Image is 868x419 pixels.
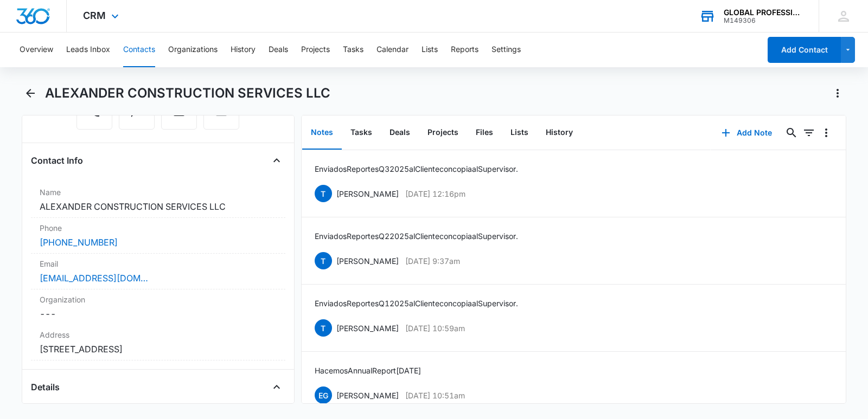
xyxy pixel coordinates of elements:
h4: Details [31,381,60,394]
a: Call [76,111,112,120]
div: Address[STREET_ADDRESS] [31,325,285,360]
button: Close [268,152,285,169]
dd: ALEXANDER CONSTRUCTION SERVICES LLC [40,200,277,213]
p: Hacemos Annual Report [DATE] [315,365,421,376]
label: Organization [40,294,277,305]
button: Add Note [711,120,783,146]
div: Organization--- [31,289,285,325]
button: Tasks [343,33,363,67]
a: [EMAIL_ADDRESS][DOMAIN_NAME] [40,272,148,285]
button: Files [467,116,502,150]
p: [PERSON_NAME] [336,255,399,267]
span: EG [315,386,332,404]
dd: [STREET_ADDRESS] [40,343,277,356]
button: Leads Inbox [66,33,110,67]
button: Add Contact [768,37,841,63]
button: Calendar [376,33,409,67]
button: Deals [381,116,419,150]
div: Email[EMAIL_ADDRESS][DOMAIN_NAME] [31,254,285,289]
label: Phone [40,222,277,234]
p: [PERSON_NAME] [336,323,399,334]
span: CRM [83,10,106,21]
label: Name [40,186,277,198]
button: Projects [419,116,467,150]
button: Contacts [123,33,155,67]
dd: --- [40,307,277,320]
button: Deals [269,33,288,67]
button: Actions [829,85,846,102]
button: Lists [422,33,438,67]
span: T [315,252,332,269]
button: Overview [20,33,53,67]
div: NameALEXANDER CONSTRUCTION SERVICES LLC [31,182,285,218]
button: Projects [301,33,330,67]
p: [PERSON_NAME] [336,390,399,401]
p: Enviados Reportes Q2 2025 al Cliente con copia al Supervisor. [315,230,518,242]
button: Reports [451,33,478,67]
button: Organizations [168,33,218,67]
p: Enviados Reportes Q1 2025 al Cliente con copia al Supervisor. [315,298,518,309]
button: Close [268,378,285,396]
p: [DATE] 10:51am [405,390,465,401]
button: Search... [783,124,800,141]
p: [DATE] 9:37am [405,255,460,267]
p: [DATE] 12:16pm [405,188,465,199]
label: Email [40,258,277,269]
button: History [231,33,256,67]
p: [PERSON_NAME] [336,188,399,199]
button: Back [22,85,39,102]
button: Tasks [342,116,381,150]
button: Overflow Menu [818,124,835,141]
div: account id [724,17,803,24]
span: T [315,185,332,202]
a: Text [119,111,155,120]
button: Settings [492,33,521,67]
button: Filters [800,124,818,141]
label: Address [40,329,277,340]
button: Notes [302,116,342,150]
a: [PHONE_NUMBER] [40,236,118,249]
button: History [537,116,582,150]
p: Enviados Reportes Q3 2025 al Cliente con copia al Supervisor. [315,163,518,175]
div: Phone[PHONE_NUMBER] [31,218,285,254]
span: T [315,319,332,337]
p: [DATE] 10:59am [405,323,465,334]
h4: Contact Info [31,154,83,167]
div: account name [724,8,803,17]
a: Email [161,111,197,120]
h1: ALEXANDER CONSTRUCTION SERVICES LLC [45,85,330,101]
button: Lists [502,116,537,150]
